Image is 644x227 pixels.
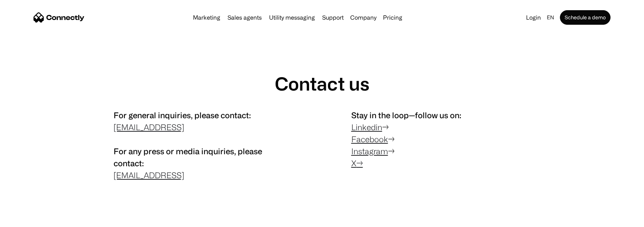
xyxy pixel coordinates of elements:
a: [EMAIL_ADDRESS] [114,171,184,180]
div: Company [350,12,376,23]
a: Marketing [190,15,223,20]
a: Utility messaging [266,15,318,20]
div: Company [348,12,379,23]
div: en [547,12,554,23]
a: Schedule a demo [560,10,611,25]
span: Stay in the loop—follow us on: [351,111,461,120]
a: Linkedin [351,123,382,132]
span: For general inquiries, please contact: [114,111,251,120]
aside: Language selected: English [7,214,44,224]
a: X [351,159,356,168]
span: For any press or media inquiries, please contact: [114,147,262,168]
a: Login [523,12,544,23]
a: → [356,159,363,168]
a: Pricing [380,15,405,20]
p: → → → [351,109,531,169]
a: [EMAIL_ADDRESS] [114,123,184,132]
a: Sales agents [225,15,265,20]
ul: Language list [15,214,44,224]
div: en [544,12,558,23]
a: home [33,12,84,23]
a: Facebook [351,135,388,144]
h1: Contact us [275,73,370,95]
a: Support [319,15,347,20]
a: Instagram [351,147,388,156]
